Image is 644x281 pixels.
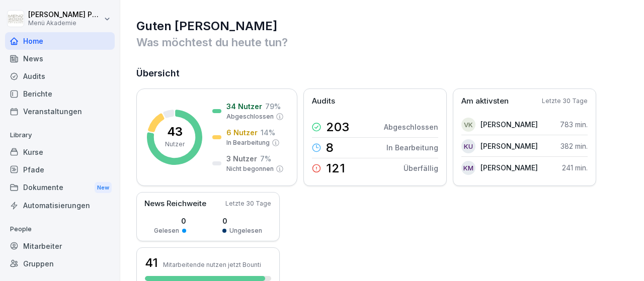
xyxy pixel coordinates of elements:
[165,140,185,149] p: Nutzer
[5,127,115,143] p: Library
[167,126,183,138] p: 43
[312,96,335,107] p: Audits
[226,112,274,121] p: Abgeschlossen
[28,20,102,27] p: Menü Akademie
[5,178,115,197] div: Dokumente
[5,67,115,85] a: Audits
[326,142,334,154] p: 8
[154,226,179,235] p: Gelesen
[461,139,475,153] div: KU
[163,261,261,268] p: Mitarbeitende nutzen jetzt Bounti
[5,85,115,103] a: Berichte
[145,254,158,271] h3: 41
[480,119,538,130] p: [PERSON_NAME]
[222,216,262,226] p: 0
[226,101,262,112] p: 34 Nutzer
[226,138,270,147] p: In Bearbeitung
[28,11,102,19] p: [PERSON_NAME] Pacyna
[136,18,629,34] h1: Guten [PERSON_NAME]
[562,162,588,173] p: 241 min.
[5,32,115,50] a: Home
[265,101,281,112] p: 79 %
[326,162,345,174] p: 121
[95,182,112,194] div: New
[225,199,271,208] p: Letzte 30 Tage
[5,143,115,161] a: Kurse
[5,221,115,237] p: People
[5,161,115,178] a: Pfade
[154,216,186,226] p: 0
[136,66,629,80] h2: Übersicht
[226,164,274,173] p: Nicht begonnen
[5,50,115,67] a: News
[461,96,509,107] p: Am aktivsten
[461,161,475,175] div: KM
[461,118,475,132] div: VK
[226,153,257,164] p: 3 Nutzer
[5,103,115,120] a: Veranstaltungen
[542,97,588,106] p: Letzte 30 Tage
[480,162,538,173] p: [PERSON_NAME]
[404,163,438,173] p: Überfällig
[5,178,115,197] a: DokumenteNew
[261,127,275,138] p: 14 %
[480,141,538,151] p: [PERSON_NAME]
[260,153,271,164] p: 7 %
[136,34,629,50] p: Was möchtest du heute tun?
[560,141,588,151] p: 382 min.
[5,237,115,255] a: Mitarbeiter
[560,119,588,130] p: 783 min.
[384,122,438,132] p: Abgeschlossen
[226,127,258,138] p: 6 Nutzer
[229,226,262,235] p: Ungelesen
[5,197,115,214] a: Automatisierungen
[326,121,349,133] p: 203
[386,142,438,153] p: In Bearbeitung
[144,198,206,210] p: News Reichweite
[5,255,115,272] a: Gruppen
